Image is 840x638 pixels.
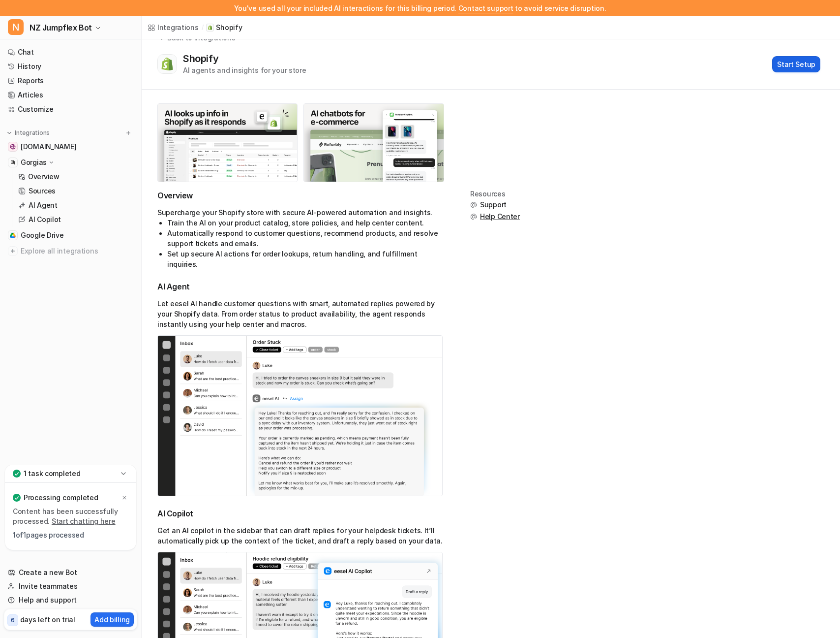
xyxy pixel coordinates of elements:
[470,190,520,198] div: Resources
[52,517,116,525] a: Start chatting here
[29,215,61,224] p: AI Copilot
[29,186,56,196] p: Sources
[4,88,137,102] a: Articles
[14,213,137,226] a: AI Copilot
[157,207,443,218] p: Supercharge your Shopify store with secure AI-powered automation and insights.
[21,142,76,152] span: [DOMAIN_NAME]
[157,525,443,546] p: Get an AI copilot in the sidebar that can draft replies for your helpdesk tickets. It’ll automati...
[4,140,137,154] a: www.jumpflex.co.nz[DOMAIN_NAME]
[169,16,187,33] div: Close
[148,22,199,32] a: Integrations
[167,218,443,228] li: Train the AI on your product catalog, store policies, and help center content.
[21,230,64,240] span: Google Drive
[157,22,199,32] div: Integrations
[11,616,15,625] p: 6
[30,21,92,34] span: NZ Jumpflex Bot
[15,129,50,137] p: Integrations
[157,335,443,496] img: shopify ai agent
[20,124,164,134] div: Send us a message
[157,281,443,292] h2: AI Agent
[4,60,137,73] a: History
[160,57,174,71] img: Shopify
[29,200,58,210] p: AI Agent
[4,593,137,607] a: Help and support
[470,212,520,222] button: Help Center
[167,249,443,269] li: Set up secure AI actions for order lookups, return handling, and fulfillment inquiries.
[470,201,477,208] img: support.svg
[14,184,137,198] a: Sources
[20,70,177,87] p: Hi there 👋
[28,172,60,182] p: Overview
[10,159,16,165] img: Gorgias
[4,74,137,88] a: Reports
[98,307,197,347] button: Messages
[24,469,81,478] p: 1 task completed
[4,228,137,242] a: Google DriveGoogle Drive
[13,530,128,540] p: 1 of 1 pages processed
[157,32,235,53] button: Back to integrations
[10,232,16,238] img: Google Drive
[21,243,133,259] span: Explore all integrations
[20,87,177,103] p: How can we help?
[14,198,137,212] a: AI Agent
[125,129,132,136] img: menu_add.svg
[20,614,75,625] p: days left on trial
[206,23,242,32] a: Shopify iconShopify
[90,612,134,627] button: Add billing
[94,614,130,625] p: Add billing
[202,23,204,32] span: /
[4,102,137,116] a: Customize
[10,116,187,143] div: Send us a message
[458,4,513,12] span: Contact support
[480,212,520,222] span: Help Center
[4,566,137,579] a: Create a new Bot
[38,16,58,35] img: Profile image for eesel
[10,144,16,150] img: www.jumpflex.co.nz
[157,298,443,329] p: Let eesel AI handle customer questions with smart, automated replies powered by your Shopify data...
[772,56,820,72] button: Start Setup
[4,579,137,593] a: Invite teammates
[131,332,165,339] span: Messages
[14,170,137,184] a: Overview
[24,493,98,503] p: Processing completed
[157,190,443,201] h2: Overview
[57,16,77,35] img: Profile image for Amogh
[20,16,39,35] img: Profile image for Katelin
[470,200,520,210] button: Support
[4,45,137,59] a: Chat
[8,246,18,256] img: explore all integrations
[13,507,128,526] p: Content has been successfully processed.
[157,508,443,519] h2: AI Copilot
[6,129,13,136] img: expand menu
[8,19,24,35] span: N
[4,244,137,258] a: Explore all integrations
[470,213,477,220] img: support.svg
[4,128,53,138] button: Integrations
[183,65,306,75] div: AI agents and insights for your store
[38,332,60,339] span: Home
[216,23,242,32] p: Shopify
[167,228,443,249] li: Automatically respond to customer questions, recommend products, and resolve support tickets and ...
[480,200,507,210] span: Support
[208,25,212,30] img: Shopify icon
[21,158,47,167] p: Gorgias
[183,53,222,64] div: Shopify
